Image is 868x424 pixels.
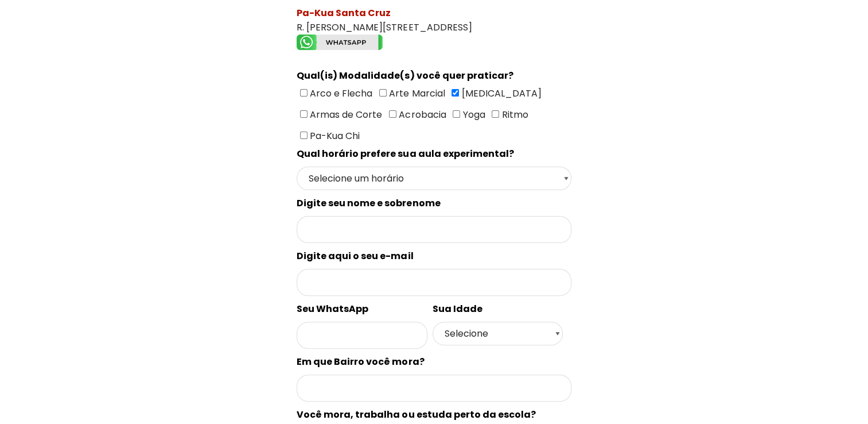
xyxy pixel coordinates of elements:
spam: Qual(is) Modalidade(s) você quer praticar? [297,69,513,82]
input: Arco e Flecha [300,89,308,97]
input: Armas de Corte [300,110,308,118]
spam: Digite seu nome e sobrenome [297,196,440,210]
span: Pa-Kua Chi [308,129,360,142]
span: Yoga [460,108,485,121]
spam: Seu WhatsApp [297,302,368,315]
spam: Pa-Kua Santa Cruz [297,6,391,20]
span: [MEDICAL_DATA] [459,87,541,100]
spam: Em que Bairro você mora? [297,355,424,368]
span: Arco e Flecha [308,87,372,100]
input: Yoga [453,110,460,118]
spam: Digite aqui o seu e-mail [297,249,413,263]
span: Acrobacia [396,108,446,121]
div: R. [PERSON_NAME][STREET_ADDRESS] [297,6,571,54]
spam: Você mora, trabalha ou estuda perto da escola? [297,408,535,421]
img: whatsapp [297,34,383,50]
span: Arte Marcial [387,87,445,100]
span: Armas de Corte [308,108,382,121]
spam: Qual horário prefere sua aula experimental? [297,147,513,160]
input: Arte Marcial [379,89,387,97]
input: Acrobacia [389,110,396,118]
spam: Sua Idade [433,302,482,315]
span: Ritmo [499,108,528,121]
input: Ritmo [492,110,499,118]
input: [MEDICAL_DATA] [451,89,459,97]
input: Pa-Kua Chi [300,132,308,139]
